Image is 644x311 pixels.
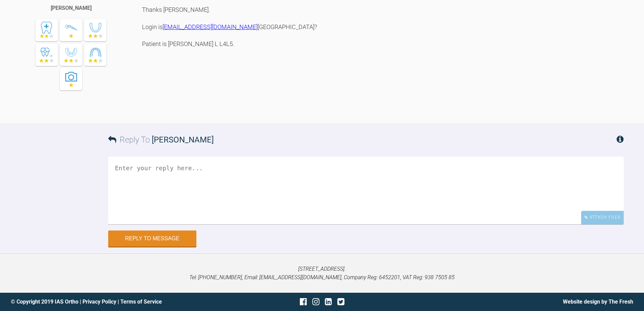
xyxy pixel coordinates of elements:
[108,133,214,146] h3: Reply To
[11,297,218,306] div: © Copyright 2019 IAS Ortho | |
[120,298,162,305] a: Terms of Service
[152,135,214,145] span: [PERSON_NAME]
[563,298,633,305] a: Website design by The Fresh
[51,4,92,13] div: [PERSON_NAME]
[82,298,116,305] a: Privacy Policy
[11,265,633,282] p: [STREET_ADDRESS]. Tel: [PHONE_NUMBER], Email: [EMAIL_ADDRESS][DOMAIN_NAME], Company Reg: 6452201,...
[108,230,196,247] button: Reply to Message
[581,211,624,224] div: Attach Files
[163,23,258,30] a: [EMAIL_ADDRESS][DOMAIN_NAME]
